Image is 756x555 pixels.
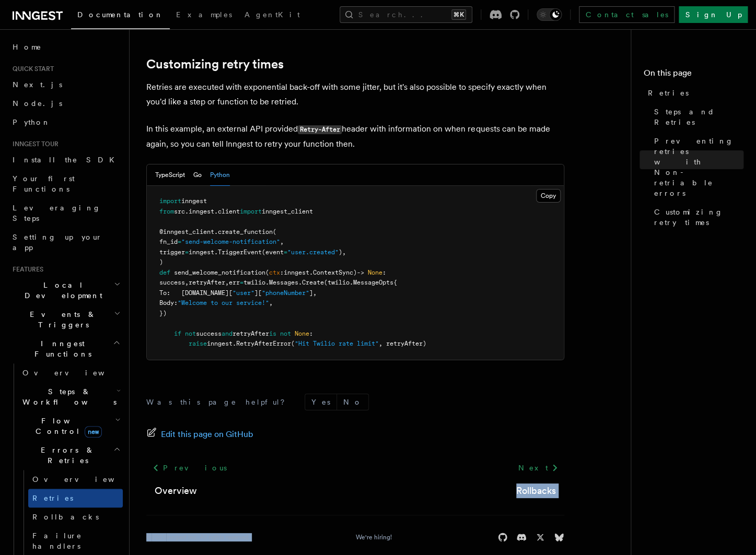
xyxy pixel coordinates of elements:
[451,9,466,20] kbd: ⌘K
[356,533,392,541] a: We're hiring!
[265,269,269,276] span: (
[159,258,163,266] span: )
[146,533,250,541] div: © 2025 Inngest Inc. All rights reserved.
[18,386,117,407] span: Steps & Workflows
[295,340,379,347] span: "Hit Twilio rate limit"
[189,208,214,215] span: inngest
[32,532,82,550] span: Failure handlers
[313,269,357,276] span: ContextSync)
[159,208,174,215] span: from
[8,65,54,73] span: Quick start
[654,136,743,198] span: Preventing retries with Non-retriable errors
[273,228,276,235] span: (
[32,494,73,502] span: Retries
[382,269,386,276] span: :
[650,102,743,132] a: Steps and Retries
[218,228,273,235] span: create_function
[298,279,302,286] span: .
[269,269,280,276] span: ctx
[298,125,342,134] code: Retry-After
[291,340,295,347] span: (
[218,208,240,215] span: client
[337,394,368,410] button: No
[8,150,123,169] a: Install the SDK
[77,10,164,19] span: Documentation
[218,249,262,256] span: TriggerEvent
[243,279,265,286] span: twilio
[214,208,218,215] span: .
[189,279,225,286] span: retryAfter
[309,330,313,337] span: :
[170,3,238,28] a: Examples
[159,197,181,205] span: import
[159,238,178,245] span: fn_id
[146,397,292,407] p: Was this page helpful?
[8,198,123,228] a: Leveraging Steps
[269,330,276,337] span: is
[181,238,280,245] span: "send-welcome-notification"
[222,330,232,337] span: and
[28,507,123,526] a: Rollbacks
[284,269,309,276] span: inngest
[245,10,300,19] span: AgentKit
[146,427,253,442] a: Edit this page on GitHub
[236,340,291,347] span: RetryAfterError
[146,80,564,109] p: Retries are executed with exponential back-off with some jitter, but it's also possible to specif...
[8,309,114,330] span: Events & Triggers
[22,369,130,377] span: Overview
[174,208,185,215] span: src
[648,88,689,98] span: Retries
[536,189,561,203] button: Copy
[650,132,743,203] a: Preventing retries with Non-retriable errors
[13,80,62,89] span: Next.js
[8,38,123,56] a: Home
[269,299,273,306] span: ,
[32,513,99,521] span: Rollbacks
[13,204,101,222] span: Leveraging Steps
[240,279,243,286] span: =
[650,203,743,232] a: Customizing retry times
[357,269,364,276] span: ->
[159,228,214,235] span: @inngest_client
[579,6,674,23] a: Contact sales
[207,340,232,347] span: inngest
[309,269,313,276] span: .
[8,169,123,198] a: Your first Functions
[18,441,123,470] button: Errors & Retries
[13,156,121,164] span: Install the SDK
[654,107,743,127] span: Steps and Retries
[537,8,562,21] button: Toggle dark mode
[240,208,262,215] span: import
[28,489,123,507] a: Retries
[178,238,181,245] span: =
[8,265,43,274] span: Features
[18,411,123,441] button: Flow Controlnew
[159,310,167,317] span: })
[262,289,309,297] span: "phoneNumber"
[155,164,185,186] button: TypeScript
[13,99,62,108] span: Node.js
[295,330,309,337] span: None
[8,276,123,305] button: Local Development
[178,299,269,306] span: "Welcome to our service!"
[324,279,397,286] span: (twilio.MessageOpts{
[644,84,743,102] a: Retries
[13,42,42,52] span: Home
[511,458,564,477] a: Next
[214,228,218,235] span: .
[238,3,306,28] a: AgentKit
[265,279,269,286] span: .
[232,340,236,347] span: .
[8,228,123,257] a: Setting up your app
[305,394,336,410] button: Yes
[262,249,284,256] span: (event
[161,427,253,442] span: Edit this page on GitHub
[181,197,207,205] span: inngest
[368,269,382,276] span: None
[284,249,287,256] span: =
[13,118,51,126] span: Python
[193,164,202,186] button: Go
[159,269,170,276] span: def
[8,338,113,359] span: Inngest Functions
[8,280,114,301] span: Local Development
